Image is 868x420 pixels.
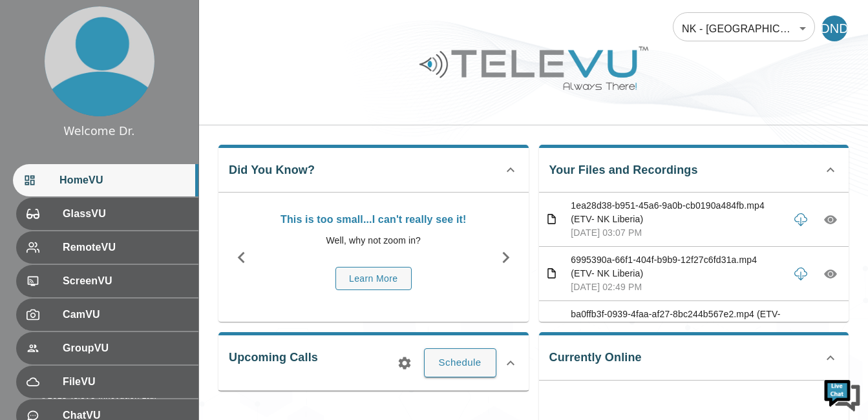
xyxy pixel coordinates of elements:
[571,308,783,335] p: ba0ffb3f-0939-4faa-af27-8bc244b567e2.mp4 (ETV- NK Liberia)
[63,206,188,222] span: GlassVU
[821,16,847,41] div: DND
[571,280,783,294] p: [DATE] 02:49 PM
[16,231,198,264] div: RemoteVU
[571,226,783,240] p: [DATE] 03:07 PM
[424,348,496,377] button: Schedule
[63,240,188,255] span: RemoteVU
[571,253,783,280] p: 6995390a-66f1-404f-b9b9-12f27c6fd31a.mp4 (ETV- NK Liberia)
[45,6,154,116] img: profile.png
[16,198,198,230] div: GlassVU
[335,267,412,291] button: Learn More
[271,212,476,227] p: This is too small...I can't really see it!
[63,273,188,289] span: ScreenVU
[13,164,198,196] div: HomeVU
[63,374,188,390] span: FileVU
[59,173,188,188] span: HomeVU
[271,234,476,247] p: Well, why not zoom in?
[16,366,198,398] div: FileVU
[75,127,178,258] span: We're online!
[67,68,217,85] div: Chat with us now
[673,10,815,47] div: NK - [GEOGRAPHIC_DATA]
[571,199,783,226] p: 1ea28d38-b951-45a6-9a0b-cb0190a484fb.mp4 (ETV- NK Liberia)
[16,265,198,297] div: ScreenVU
[823,375,862,414] img: Chat Widget
[16,299,198,331] div: CamVU
[63,341,188,356] span: GroupVU
[212,6,243,37] div: Minimize live chat window
[63,123,134,140] div: Welcome Dr.
[6,282,246,327] textarea: Type your message and hit 'Enter'
[418,41,650,95] img: Logo
[22,60,54,92] img: d_736959983_company_1615157101543_736959983
[16,332,198,364] div: GroupVU
[63,307,188,322] span: CamVU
